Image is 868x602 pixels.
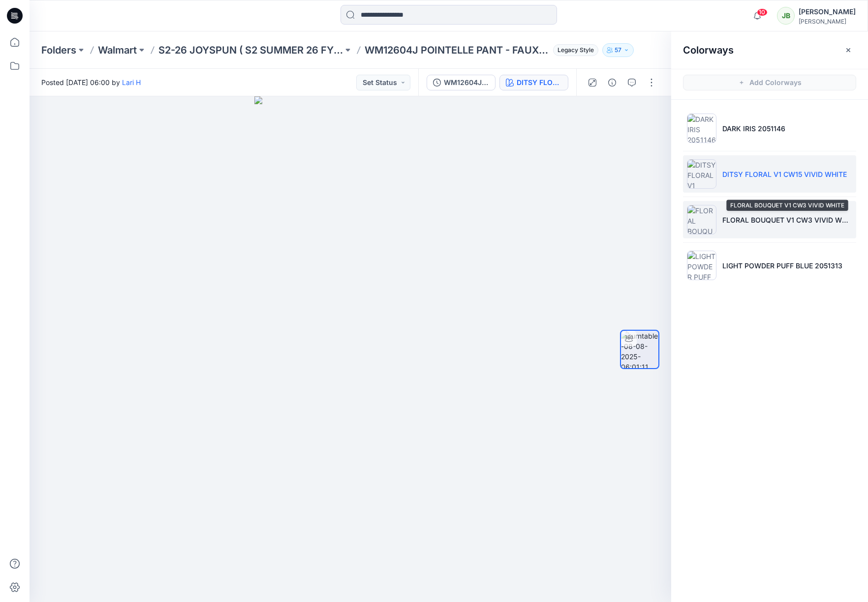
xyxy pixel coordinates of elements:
span: Legacy Style [553,44,598,56]
div: [PERSON_NAME] [799,6,856,18]
p: WM12604J POINTELLE PANT - FAUX FLY & BUTTONS + PICOT_COLORWAY_REV1 [365,43,549,57]
a: Walmart [98,43,137,57]
img: eyJhbGciOiJIUzI1NiIsImtpZCI6IjAiLCJzbHQiOiJzZXMiLCJ0eXAiOiJKV1QifQ.eyJkYXRhIjp7InR5cGUiOiJzdG9yYW... [254,96,446,602]
button: Details [604,75,620,90]
button: Legacy Style [549,43,598,57]
span: 10 [757,8,768,16]
img: FLORAL BOUQUET V1 CW3 VIVID WHITE [687,205,716,234]
button: 57 [602,43,634,57]
p: LIGHT POWDER PUFF BLUE 2051313 [722,260,842,271]
img: turntable-08-08-2025-06:01:11 [621,331,658,368]
button: WM12604J POINTELLE PANT - FAUX FLY & BUTTONS + PICOT_COLORWAY_REV1 [427,75,496,90]
div: JB [777,7,795,25]
p: DITSY FLORAL V1 CW15 VIVID WHITE [722,169,847,179]
span: Posted [DATE] 06:00 by [41,77,141,87]
p: 57 [615,45,621,56]
a: S2-26 JOYSPUN ( S2 SUMMER 26 FYE 27) [158,43,343,57]
div: [PERSON_NAME] [799,18,856,25]
p: FLORAL BOUQUET V1 CW3 VIVID WHITE [722,215,852,225]
div: WM12604J POINTELLE PANT - FAUX FLY & BUTTONS + PICOT_COLORWAY_REV1 [444,77,489,88]
img: DITSY FLORAL V1 CW15 VIVID WHITE [687,159,716,189]
p: DARK IRIS 2051146 [722,123,785,134]
h2: Colorways [683,44,734,56]
a: Folders [41,43,76,57]
button: DITSY FLORAL V1 CW15 VIVID WHITE [499,75,568,90]
a: Lari H [122,78,141,86]
img: DARK IRIS 2051146 [687,114,716,143]
img: LIGHT POWDER PUFF BLUE 2051313 [687,251,716,280]
div: DITSY FLORAL V1 CW15 VIVID WHITE [517,77,562,88]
